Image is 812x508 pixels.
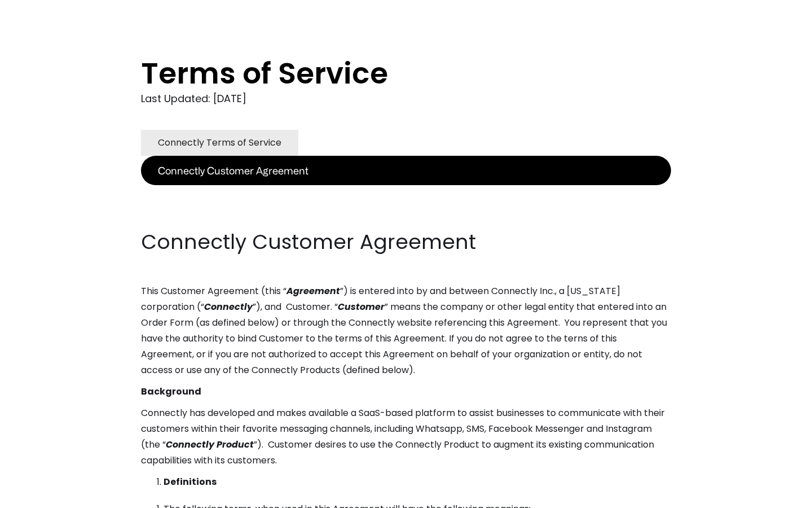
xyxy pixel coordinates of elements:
[141,405,671,468] p: Connectly has developed and makes available a SaaS-based platform to assist businesses to communi...
[204,300,253,313] em: Connectly
[11,487,68,504] aside: Language selected: English
[158,135,281,151] div: Connectly Terms of Service
[158,163,308,178] div: Connectly Customer Agreement
[141,385,201,398] strong: Background
[141,90,671,107] div: Last Updated: [DATE]
[141,283,671,378] p: This Customer Agreement (this “ ”) is entered into by and between Connectly Inc., a [US_STATE] co...
[166,438,254,451] em: Connectly Product
[141,207,671,222] p: ‍
[141,185,671,201] p: ‍
[141,228,671,256] h2: Connectly Customer Agreement
[164,475,217,488] strong: Definitions
[338,300,385,313] em: Customer
[141,56,626,90] h1: Terms of Service
[23,488,68,504] ul: Language list
[286,284,340,297] em: Agreement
